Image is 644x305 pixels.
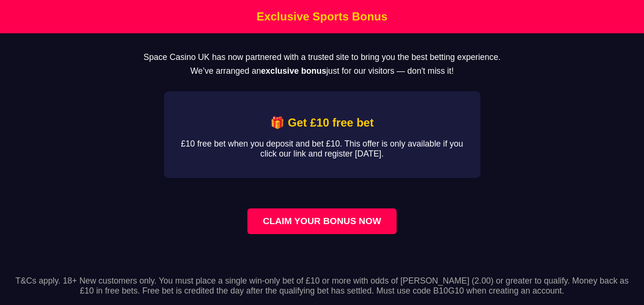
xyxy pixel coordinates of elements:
strong: exclusive bonus [261,66,327,76]
div: Affiliate Bonus [164,91,480,178]
p: We’ve arranged an just for our visitors — don't miss it! [15,66,629,76]
h1: Exclusive Sports Bonus [2,10,642,23]
a: Claim your bonus now [247,208,396,234]
h2: 🎁 Get £10 free bet [179,116,465,129]
p: Space Casino UK has now partnered with a trusted site to bring you the best betting experience. [15,52,629,62]
p: £10 free bet when you deposit and bet £10. This offer is only available if you click our link and... [179,139,465,159]
p: T&Cs apply. 18+ New customers only. You must place a single win-only bet of £10 or more with odds... [8,276,636,296]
